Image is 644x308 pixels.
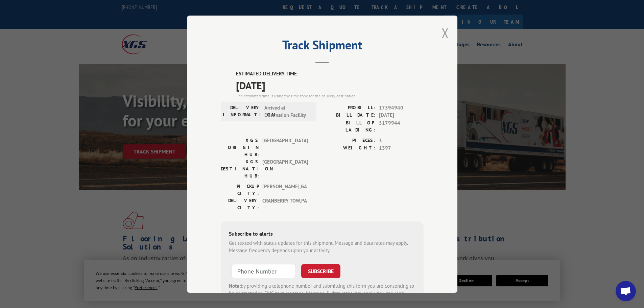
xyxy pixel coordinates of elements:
[236,93,424,99] div: The estimated time is using the time zone for the delivery destination.
[262,158,308,179] span: [GEOGRAPHIC_DATA]
[379,104,424,112] span: 17594940
[236,70,424,78] label: ESTIMATED DELIVERY TIME:
[223,104,261,119] label: DELIVERY INFORMATION:
[322,112,376,119] label: BILL DATE:
[379,137,424,144] span: 3
[322,104,376,112] label: PROBILL:
[379,144,424,152] span: 1397
[229,239,415,254] div: Get texted with status updates for this shipment. Message and data rates may apply. Message frequ...
[262,197,308,211] span: CRANBERRY TOW , PA
[236,77,424,93] span: [DATE]
[262,137,308,158] span: [GEOGRAPHIC_DATA]
[229,229,415,239] div: Subscribe to alerts
[301,264,340,278] button: SUBSCRIBE
[322,144,376,152] label: WEIGHT:
[379,112,424,119] span: [DATE]
[442,24,449,42] button: Close modal
[232,264,296,278] input: Phone Number
[221,183,259,197] label: PICKUP CITY:
[616,281,636,301] div: Open chat
[322,119,376,133] label: BILL OF LADING:
[264,104,310,119] span: Arrived at Destination Facility
[221,158,259,179] label: XGS DESTINATION HUB:
[221,40,424,53] h2: Track Shipment
[229,282,415,305] div: by providing a telephone number and submitting this form you are consenting to be contacted by SM...
[379,119,424,133] span: 5179944
[262,183,308,197] span: [PERSON_NAME] , GA
[322,137,376,144] label: PIECES:
[221,197,259,211] label: DELIVERY CITY:
[221,137,259,158] label: XGS ORIGIN HUB:
[229,282,241,289] strong: Note:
